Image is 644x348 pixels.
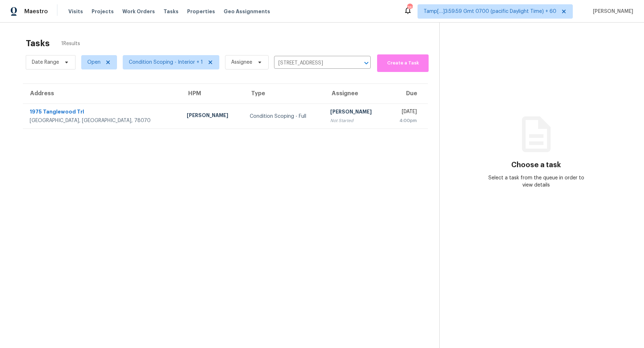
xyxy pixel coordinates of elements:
button: Create a Task [377,54,429,72]
h2: Tasks [26,40,50,47]
span: Create a Task [381,59,425,67]
div: 1975 Tanglewood Trl [30,108,175,117]
th: Due [387,84,428,104]
div: Select a task from the queue in order to view details [488,174,585,189]
span: 1 Results [61,40,80,47]
span: Visits [68,8,83,15]
div: Not Started [330,117,381,124]
span: Tamp[…]3:59:59 Gmt 0700 (pacific Daylight Time) + 60 [424,8,556,15]
div: Condition Scoping - Full [250,113,319,120]
th: Type [244,84,325,104]
span: Projects [92,8,114,15]
div: [GEOGRAPHIC_DATA], [GEOGRAPHIC_DATA], 78070 [30,117,175,124]
span: Tasks [164,9,179,14]
span: Geo Assignments [224,8,270,15]
span: Date Range [32,59,59,66]
span: Properties [187,8,215,15]
th: HPM [181,84,244,104]
div: [DATE] [393,108,417,117]
span: Work Orders [122,8,155,15]
th: Address [23,84,181,104]
span: Open [87,59,101,66]
button: Open [361,58,371,68]
th: Assignee [325,84,387,104]
span: Assignee [231,59,252,66]
div: [PERSON_NAME] [187,112,238,121]
div: [PERSON_NAME] [330,108,381,117]
input: Search by address [274,58,351,69]
div: 768 [407,4,412,11]
span: Condition Scoping - Interior + 1 [129,59,203,66]
div: 4:00pm [393,117,417,124]
h3: Choose a task [511,161,561,169]
span: [PERSON_NAME] [590,8,633,15]
span: Maestro [24,8,48,15]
